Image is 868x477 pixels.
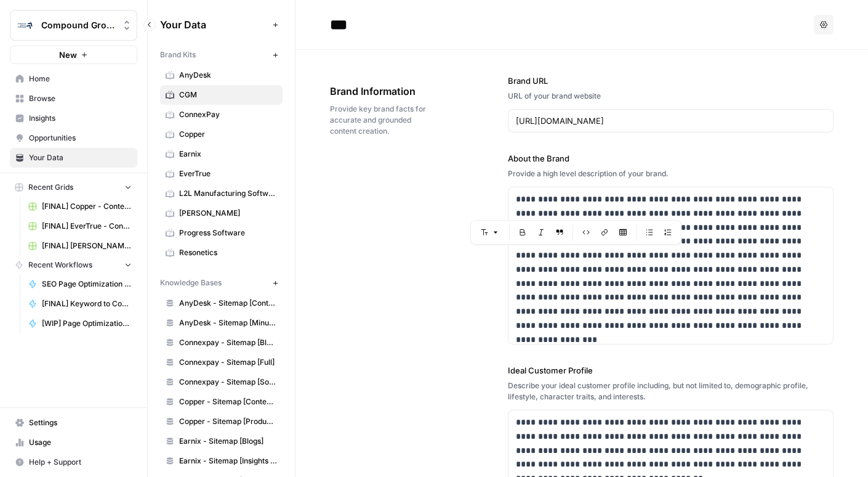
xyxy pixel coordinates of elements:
div: Describe your ideal customer profile including, but not limited to, demographic profile, lifestyl... [508,380,834,402]
a: [PERSON_NAME] [160,203,283,223]
span: [FINAL] Keyword to Content Brief - EDITED FOR COPPER [42,298,132,309]
span: Recent Workflows [28,259,92,271]
span: Earnix - Sitemap [Insights Center - Brochures, Webinars, Videos, Infographics, Case Studies] [179,455,277,467]
a: L2L Manufacturing Software [160,184,283,203]
div: URL of your brand website [508,91,834,102]
span: EverTrue [179,168,277,179]
span: Your Data [160,17,268,32]
span: L2L Manufacturing Software [179,188,277,199]
span: Connexpay - Sitemap [Blogs & Whitepapers] [179,337,277,348]
span: Settings [29,417,132,428]
a: Copper - Sitemap [Product Features] [160,412,283,431]
a: Earnix [160,144,283,164]
span: Earnix [179,149,277,160]
span: Your Data [29,152,132,163]
span: Provide key brand facts for accurate and grounded content creation. [330,104,439,137]
button: Recent Grids [10,178,137,197]
span: Earnix - Sitemap [Blogs] [179,436,277,447]
a: Browse [10,89,137,108]
a: ConnexPay [160,105,283,124]
a: [FINAL] [PERSON_NAME] - SEO Page Optimization Deliverables [23,236,137,256]
span: [FINAL] Copper - Content Production with Custom Workflows [42,201,132,212]
label: Ideal Customer Profile [508,364,834,377]
a: [WIP] Page Optimization TEST FOR ANYDESK [23,314,137,333]
a: Connexpay - Sitemap [Blogs & Whitepapers] [160,333,283,353]
a: Connexpay - Sitemap [Full] [160,353,283,372]
input: www.sundaysoccer.com [516,115,826,127]
a: SEO Page Optimization [MV Version] [23,274,137,294]
a: Connexpay - Sitemap [Solutions] [160,372,283,392]
span: [PERSON_NAME] [179,208,277,219]
button: Recent Workflows [10,256,137,274]
span: Connexpay - Sitemap [Solutions] [179,377,277,388]
a: Earnix - Sitemap [Blogs] [160,431,283,451]
span: Brand Information [330,84,439,99]
a: Earnix - Sitemap [Insights Center - Brochures, Webinars, Videos, Infographics, Case Studies] [160,451,283,471]
span: Progress Software [179,227,277,238]
span: Resonetics [179,247,277,258]
span: Insights [29,113,132,124]
img: Compound Growth Logo [14,14,36,36]
span: Compound Growth [41,19,116,31]
a: CGM [160,85,283,105]
span: AnyDesk [179,70,277,81]
a: [FINAL] Keyword to Content Brief - EDITED FOR COPPER [23,294,137,314]
span: Copper [179,129,277,140]
a: Copper - Sitemap [Content: Blogs, Guides, etc.] [160,392,283,412]
span: [FINAL] EverTrue - Content Production with Custom Workflows [42,221,132,232]
span: Copper - Sitemap [Product Features] [179,416,277,427]
a: AnyDesk - Sitemap [Content Resources] [160,293,283,313]
span: [WIP] Page Optimization TEST FOR ANYDESK [42,318,132,329]
span: Knowledge Bases [160,277,222,288]
a: [FINAL] EverTrue - Content Production with Custom Workflows [23,216,137,236]
span: SEO Page Optimization [MV Version] [42,279,132,290]
span: ConnexPay [179,109,277,120]
span: Opportunities [29,132,132,144]
a: Home [10,69,137,89]
span: Brand Kits [160,49,196,60]
span: Home [29,73,132,84]
a: Opportunities [10,128,137,148]
div: Provide a high level description of your brand. [508,168,834,179]
span: [FINAL] [PERSON_NAME] - SEO Page Optimization Deliverables [42,240,132,251]
span: AnyDesk - Sitemap [Content Resources] [179,298,277,309]
a: [FINAL] Copper - Content Production with Custom Workflows [23,197,137,216]
a: Your Data [10,148,137,168]
a: Insights [10,108,137,128]
a: AnyDesk - Sitemap [Minus Content Resources] [160,313,283,333]
span: AnyDesk - Sitemap [Minus Content Resources] [179,317,277,328]
button: Help + Support [10,452,137,472]
span: Usage [29,437,132,448]
label: About the Brand [508,152,834,165]
span: New [59,49,77,61]
a: Settings [10,413,137,433]
span: CGM [179,89,277,100]
a: EverTrue [160,164,283,184]
button: Workspace: Compound Growth [10,10,137,41]
a: Copper [160,124,283,144]
span: Help + Support [29,457,132,468]
button: New [10,46,137,64]
span: Recent Grids [28,182,73,193]
label: Brand URL [508,75,834,87]
a: AnyDesk [160,65,283,85]
a: Usage [10,433,137,452]
a: Resonetics [160,243,283,263]
span: Connexpay - Sitemap [Full] [179,357,277,368]
span: Copper - Sitemap [Content: Blogs, Guides, etc.] [179,396,277,407]
a: Progress Software [160,223,283,243]
span: Browse [29,93,132,104]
